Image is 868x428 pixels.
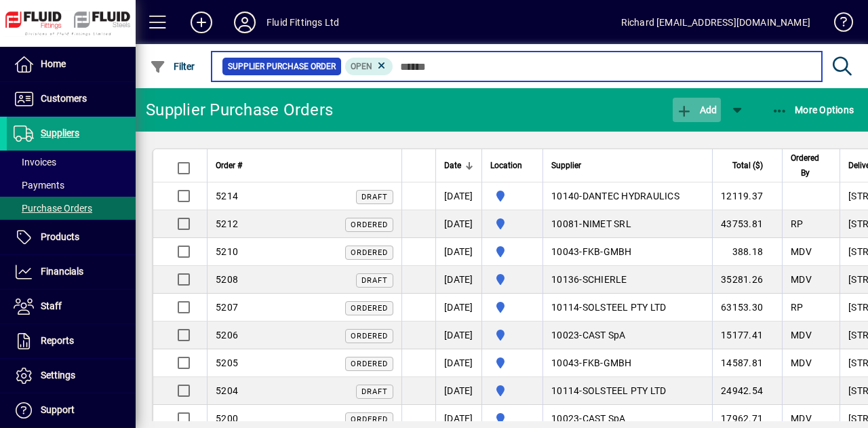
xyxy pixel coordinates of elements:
td: [DATE] [435,238,481,266]
a: Purchase Orders [7,197,136,220]
a: Settings [7,359,136,393]
td: - [542,182,712,210]
td: 12119.37 [712,182,782,210]
span: MDV [791,330,812,341]
a: Customers [7,82,136,116]
td: 24942.54 [712,377,782,405]
a: Reports [7,324,136,358]
span: RP [791,218,804,229]
span: Ordered By [791,151,819,180]
span: 5214 [216,191,238,201]
td: [DATE] [435,349,481,377]
span: CAST SpA [583,413,626,424]
span: Ordered [351,248,388,257]
span: Location [490,158,522,173]
td: - [542,349,712,377]
div: Location [490,158,534,173]
button: Add [180,10,223,35]
span: Reports [41,335,74,346]
span: Support [41,404,75,415]
a: Payments [7,174,136,197]
span: More Options [772,104,854,115]
span: Ordered [351,220,388,229]
span: Supplier Purchase Order [228,60,336,73]
span: Filter [150,61,195,72]
span: Ordered [351,304,388,313]
button: More Options [768,98,858,122]
span: MDV [791,357,812,368]
span: DANTEC HYDRAULICS [583,191,679,201]
span: Payments [14,180,64,191]
span: Draft [361,387,388,396]
span: 5200 [216,413,238,424]
span: 10043 [551,246,579,257]
span: CAST SpA [583,330,626,341]
span: AUCKLAND [490,327,534,343]
span: Ordered [351,332,388,341]
td: 35281.26 [712,266,782,294]
td: - [542,377,712,405]
td: 43753.81 [712,210,782,238]
span: AUCKLAND [490,410,534,427]
td: [DATE] [435,210,481,238]
span: Draft [361,276,388,285]
td: - [542,210,712,238]
span: Draft [361,193,388,201]
span: AUCKLAND [490,299,534,315]
div: Total ($) [721,158,775,173]
button: Profile [223,10,267,35]
span: AUCKLAND [490,188,534,204]
span: Staff [41,300,62,311]
td: [DATE] [435,294,481,322]
div: Supplier Purchase Orders [146,99,333,121]
td: [DATE] [435,377,481,405]
span: AUCKLAND [490,383,534,399]
span: 10140 [551,191,579,201]
a: Financials [7,255,136,289]
span: Ordered [351,359,388,368]
span: Invoices [14,157,56,168]
td: 388.18 [712,238,782,266]
span: 5207 [216,302,238,313]
span: 5208 [216,274,238,285]
div: Supplier [551,158,704,173]
span: 10114 [551,385,579,396]
span: NIMET SRL [583,218,631,229]
span: 10023 [551,413,579,424]
span: SOLSTEEL PTY LTD [583,302,667,313]
span: Open [351,62,372,71]
span: 10136 [551,274,579,285]
span: 5210 [216,246,238,257]
span: Add [676,104,717,115]
span: AUCKLAND [490,271,534,288]
span: 5204 [216,385,238,396]
span: MDV [791,413,812,424]
div: Fluid Fittings Ltd [267,12,339,33]
span: Supplier [551,158,581,173]
span: Customers [41,93,87,104]
a: Home [7,47,136,81]
span: AUCKLAND [490,355,534,371]
span: SCHIERLE [583,274,627,285]
span: MDV [791,246,812,257]
a: Invoices [7,151,136,174]
td: 15177.41 [712,322,782,349]
span: Financials [41,266,83,277]
span: AUCKLAND [490,244,534,260]
span: 10114 [551,302,579,313]
span: FKB-GMBH [583,246,632,257]
a: Knowledge Base [824,3,851,47]
span: Suppliers [41,128,79,138]
span: AUCKLAND [490,216,534,232]
td: [DATE] [435,322,481,349]
a: Support [7,393,136,427]
span: Date [444,158,461,173]
button: Add [673,98,720,122]
span: 5212 [216,218,238,229]
a: Products [7,220,136,254]
td: [DATE] [435,182,481,210]
button: Filter [146,54,199,79]
td: - [542,322,712,349]
span: 10023 [551,330,579,341]
span: 10043 [551,357,579,368]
